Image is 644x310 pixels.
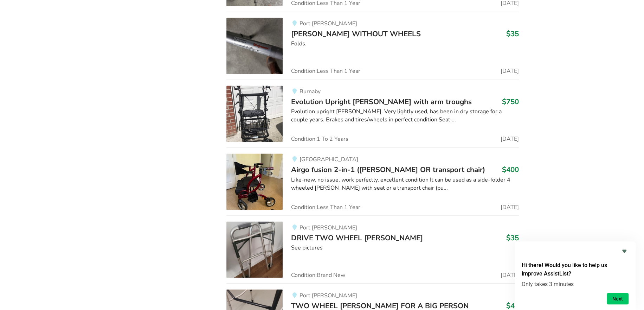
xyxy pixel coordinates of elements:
img: mobility-evolution upright walker with arm troughs [226,86,283,142]
h2: Hi there! Would you like to help us improve AssistList? [522,261,629,278]
div: Like-new, no issue, work perfectly, excellent condition It can be used as a side-folder 4 wheeled... [291,176,519,192]
span: Condition: Less Than 1 Year [291,0,360,6]
span: Condition: 1 To 2 Years [291,136,348,142]
div: Hi there! Would you like to help us improve AssistList? [522,247,629,304]
div: See pictures [291,243,519,252]
p: Only takes 3 minutes [522,281,629,287]
span: Condition: Less Than 1 Year [291,68,360,74]
h3: $35 [506,233,519,242]
span: [DATE] [501,272,519,278]
button: Hide survey [620,247,629,255]
span: DRIVE TWO WHEEL [PERSON_NAME] [291,233,423,242]
a: mobility-drive two wheel walkerPort [PERSON_NAME]DRIVE TWO WHEEL [PERSON_NAME]$35See picturesCond... [226,215,519,283]
div: Folds. [291,40,519,48]
span: Airgo fusion 2-in-1 ([PERSON_NAME] OR transport chair) [291,165,485,175]
span: [GEOGRAPHIC_DATA] [300,156,358,163]
div: Evolution upright [PERSON_NAME]. Very lightly used, has been in dry storage for a couple years. B... [291,108,519,124]
span: [PERSON_NAME] WITHOUT WHEELS [291,29,421,39]
a: mobility-walker without wheelsPort [PERSON_NAME][PERSON_NAME] WITHOUT WHEELS$35Folds.Condition:Le... [226,12,519,80]
img: mobility-airgo fusion 2-in-1 (walker or transport chair) [226,153,283,210]
span: Port [PERSON_NAME] [300,20,357,27]
a: mobility-airgo fusion 2-in-1 (walker or transport chair)[GEOGRAPHIC_DATA]Airgo fusion 2-in-1 ([PE... [226,147,519,215]
span: Condition: Brand New [291,272,345,278]
h3: $40 [506,301,519,310]
button: Next question [607,293,629,304]
span: Evolution Upright [PERSON_NAME] with arm troughs [291,97,472,107]
h3: $400 [502,165,519,174]
span: [DATE] [501,136,519,142]
span: [DATE] [501,68,519,74]
span: Port [PERSON_NAME] [300,223,357,231]
span: Port [PERSON_NAME] [300,291,357,299]
h3: $750 [502,97,519,106]
img: mobility-walker without wheels [226,18,283,74]
span: Burnaby [300,88,321,95]
h3: $35 [506,29,519,38]
a: mobility-evolution upright walker with arm troughsBurnabyEvolution Upright [PERSON_NAME] with arm... [226,80,519,147]
span: [DATE] [501,204,519,210]
span: Condition: Less Than 1 Year [291,204,360,210]
img: mobility-drive two wheel walker [226,221,283,278]
span: [DATE] [501,0,519,6]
